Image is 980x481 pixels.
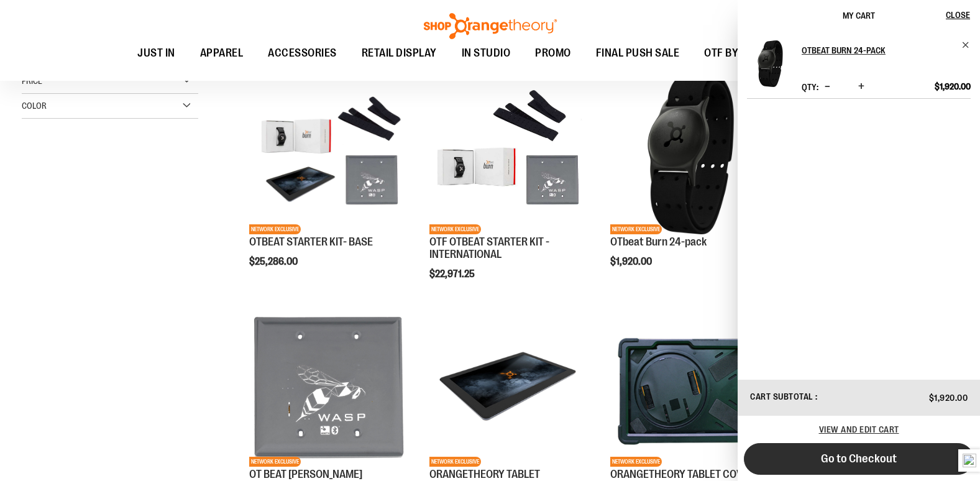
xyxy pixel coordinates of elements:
[255,39,349,68] a: ACCESSORIES
[429,457,481,467] span: NETWORK EXCLUSIVE
[747,40,794,95] a: OTbeat Burn 24-pack
[604,67,777,299] div: product
[855,81,868,93] button: Increase product quantity
[362,39,437,67] span: RETAIL DISPLAY
[449,39,523,67] a: IN STUDIO
[744,443,974,475] button: Go to Checkout
[802,82,818,92] label: Qty
[249,73,410,236] a: OTBEAT STARTER KIT- BASENETWORK EXCLUSIVE
[429,468,540,480] a: ORANGETHEORY TABLET
[429,236,549,260] a: OTF OTBEAT STARTER KIT - INTERNATIONAL
[750,392,813,401] span: Cart Subtotal
[535,39,571,67] span: PROMO
[268,39,337,67] span: ACCESSORIES
[822,81,833,93] button: Decrease product quantity
[610,306,771,469] a: Product image for ORANGETHEORY TABLET COVERNETWORK EXCLUSIVE
[423,67,597,311] div: product
[692,39,773,68] a: OTF BY YOU
[249,256,300,267] span: $25,286.00
[249,457,301,467] span: NETWORK EXCLUSIVE
[188,39,256,68] a: APPAREL
[429,268,477,280] span: $22,971.25
[610,256,654,267] span: $1,920.00
[429,306,590,469] a: Product image for ORANGETHEORY TABLETNETWORK EXCLUSIVE
[584,39,692,68] a: FINAL PUSH SALE
[747,40,794,87] img: OTbeat Burn 24-pack
[429,224,481,234] span: NETWORK EXCLUSIVE
[349,39,449,68] a: RETAIL DISPLAY
[462,39,511,67] span: IN STUDIO
[249,236,373,248] a: OTBEAT STARTER KIT- BASE
[610,468,754,480] a: ORANGETHEORY TABLET COVER
[596,39,680,67] span: FINAL PUSH SALE
[843,11,875,21] span: My Cart
[802,40,971,60] a: OTbeat Burn 24-pack
[137,39,175,67] span: JUST IN
[200,39,244,67] span: APPAREL
[821,452,897,465] span: Go to Checkout
[929,393,968,403] span: $1,920.00
[429,306,590,467] img: Product image for ORANGETHEORY TABLET
[429,73,590,234] img: OTF OTBEAT STARTER KIT - INTERNATIONAL
[22,101,47,111] span: Color
[610,73,771,234] img: OTbeat Burn 24-pack
[125,39,188,68] a: JUST IN
[819,424,899,434] a: View and edit cart
[610,236,707,248] a: OTbeat Burn 24-pack
[22,76,42,86] span: Price
[747,40,971,99] li: Product
[610,73,771,236] a: OTbeat Burn 24-packNETWORK EXCLUSIVE
[935,81,971,92] span: $1,920.00
[523,39,584,68] a: PROMO
[610,224,662,234] span: NETWORK EXCLUSIVE
[243,67,416,299] div: product
[610,457,662,467] span: NETWORK EXCLUSIVE
[249,306,410,467] img: Product image for OT BEAT POE TRANSCEIVER
[429,73,590,236] a: OTF OTBEAT STARTER KIT - INTERNATIONALNETWORK EXCLUSIVE
[249,224,301,234] span: NETWORK EXCLUSIVE
[610,306,771,467] img: Product image for ORANGETHEORY TABLET COVER
[249,73,410,234] img: OTBEAT STARTER KIT- BASE
[422,13,559,39] img: Shop Orangetheory
[946,10,970,20] span: Close
[961,40,971,50] a: Remove item
[802,40,954,60] h2: OTbeat Burn 24-pack
[704,39,761,67] span: OTF BY YOU
[249,306,410,469] a: Product image for OT BEAT POE TRANSCEIVERNETWORK EXCLUSIVE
